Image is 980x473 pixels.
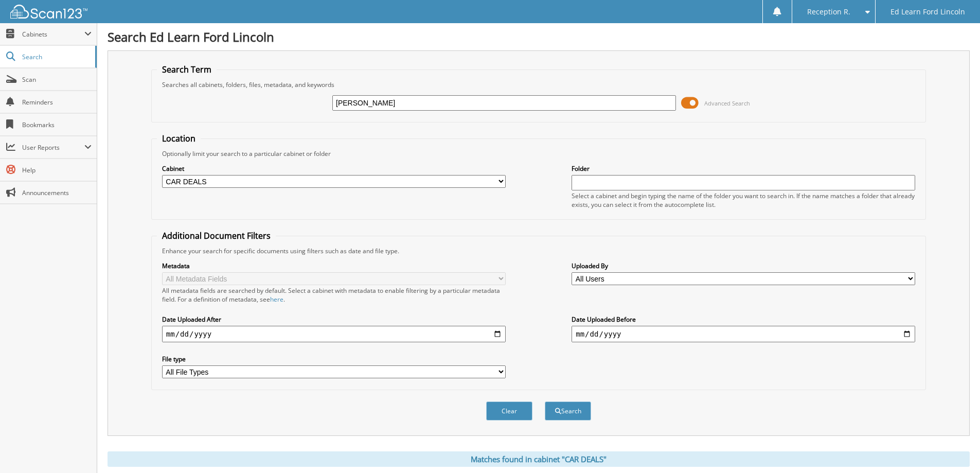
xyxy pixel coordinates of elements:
[22,98,92,107] span: Reminders
[157,149,920,158] div: Optionally limit your search to a particular cabinet or folder
[22,52,90,61] span: Search
[572,326,915,342] input: end
[157,133,201,144] legend: Location
[572,315,915,324] label: Date Uploaded Before
[545,401,591,421] button: Search
[572,191,915,209] div: Select a cabinet and begin typing the name of the folder you want to search in. If the name match...
[704,99,750,107] span: Advanced Search
[162,326,506,342] input: start
[486,401,532,421] button: Clear
[572,164,915,173] label: Folder
[10,5,87,19] img: scan123-logo-white.svg
[22,166,92,174] span: Help
[162,261,506,270] label: Metadata
[890,9,965,15] span: Ed Learn Ford Lincoln
[162,164,506,173] label: Cabinet
[22,30,84,39] span: Cabinets
[157,80,920,89] div: Searches all cabinets, folders, files, metadata, and keywords
[22,143,84,152] span: User Reports
[162,355,506,363] label: File type
[108,28,970,45] h1: Search Ed Learn Ford Lincoln
[157,64,217,75] legend: Search Term
[157,230,276,241] legend: Additional Document Filters
[162,315,506,324] label: Date Uploaded After
[157,247,920,255] div: Enhance your search for specific documents using filters such as date and file type.
[807,9,850,15] span: Reception R.
[22,120,92,129] span: Bookmarks
[22,188,92,197] span: Announcements
[108,451,970,467] div: Matches found in cabinet "CAR DEALS"
[270,295,283,304] a: here
[162,286,506,304] div: All metadata fields are searched by default. Select a cabinet with metadata to enable filtering b...
[22,75,92,84] span: Scan
[572,261,915,270] label: Uploaded By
